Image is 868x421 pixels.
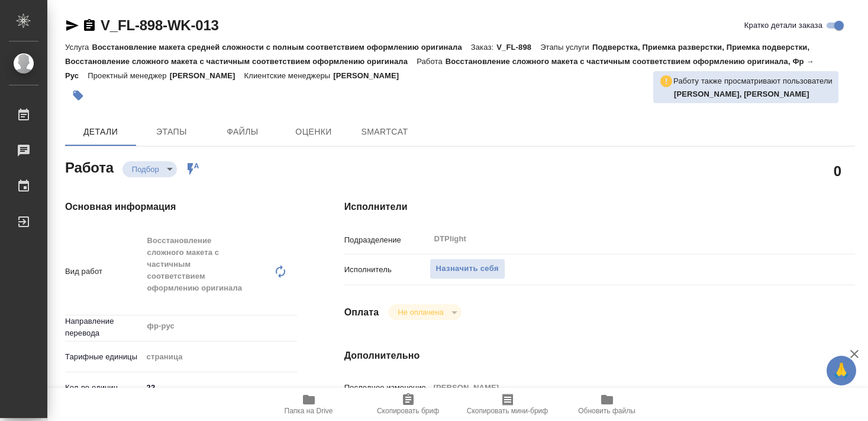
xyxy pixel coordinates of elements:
[143,125,200,139] span: Этапы
[344,349,855,363] h4: Дополнительно
[214,125,271,139] span: Файлы
[285,125,342,139] span: Оценки
[834,161,841,181] h2: 0
[82,18,96,33] button: Скопировать ссылку
[831,358,851,383] span: 🙏
[430,259,505,279] button: Назначить себя
[496,43,540,52] p: V_FL-898
[344,305,379,320] h4: Оплата
[344,382,430,394] p: Последнее изменение
[673,75,832,87] p: Работу также просматривают пользователи
[92,43,470,52] p: Восстановление макета средней сложности с полным соответствием оформлению оригинала
[377,407,439,415] span: Скопировать бриф
[285,407,333,415] span: Папка на Drive
[827,356,856,385] button: 🙏
[122,161,177,177] div: Подбор
[471,43,496,52] p: Заказ:
[65,315,143,339] p: Направление перевода
[143,379,297,396] input: ✎ Введи что-нибудь
[674,90,809,98] b: [PERSON_NAME], [PERSON_NAME]
[333,71,408,80] p: [PERSON_NAME]
[578,407,635,415] span: Обновить файлы
[359,388,458,421] button: Скопировать бриф
[540,43,592,52] p: Этапы услуги
[344,234,430,246] p: Подразделение
[65,266,143,278] p: Вид работ
[430,379,812,396] input: Пустое поле
[88,71,169,80] p: Проектный менеджер
[344,200,855,214] h4: Исполнители
[65,18,79,33] button: Скопировать ссылку для ЯМессенджера
[65,382,143,394] p: Кол-во единиц
[259,388,359,421] button: Папка на Drive
[65,156,114,177] h2: Работа
[356,125,413,139] span: SmartCat
[65,43,92,52] p: Услуга
[458,388,557,421] button: Скопировать мини-бриф
[65,351,143,363] p: Тарифные единицы
[388,304,461,320] div: Подбор
[244,71,334,80] p: Клиентские менеджеры
[101,17,219,33] a: V_FL-898-WK-013
[128,164,163,174] button: Подбор
[65,82,91,109] button: Добавить тэг
[417,57,446,66] p: Работа
[674,88,832,100] p: Заборова Александра, Крамник Артём
[557,388,657,421] button: Обновить файлы
[394,307,447,317] button: Не оплачена
[72,125,129,139] span: Детали
[467,407,548,415] span: Скопировать мини-бриф
[170,71,244,80] p: [PERSON_NAME]
[65,200,297,214] h4: Основная информация
[143,347,297,367] div: страница
[744,20,822,31] span: Кратко детали заказа
[344,264,430,276] p: Исполнитель
[436,262,499,276] span: Назначить себя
